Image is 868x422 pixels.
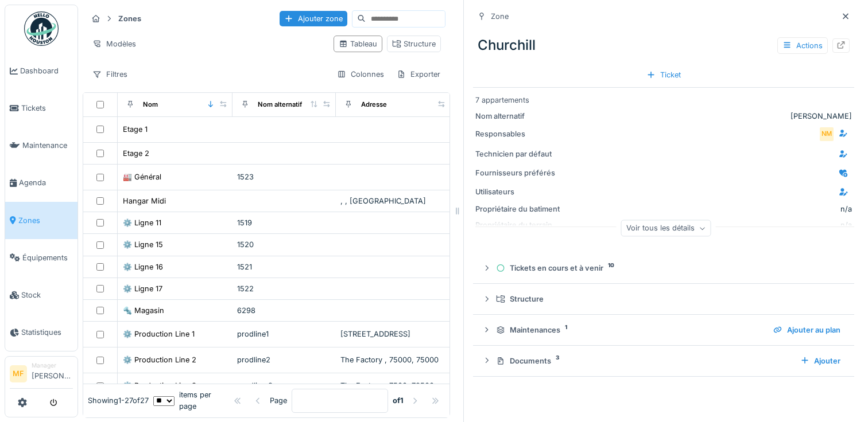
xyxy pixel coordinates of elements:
summary: Maintenances1Ajouter au plan [478,319,850,341]
span: Statistiques [21,327,73,338]
div: Adresse [361,100,387,110]
div: Technicien par défaut [475,149,562,159]
div: 1520 [237,239,331,250]
div: Structure [392,38,436,49]
a: Maintenance [5,127,77,164]
div: Actions [777,37,828,54]
div: Filtres [87,66,133,83]
div: Ticket [642,67,685,83]
div: Etage 1 [123,124,148,135]
span: Dashboard [20,65,73,76]
div: 1522 [237,283,331,294]
div: ⚙️ Ligne 11 [123,217,161,228]
span: Zones [18,215,73,226]
div: ⚙️ Production Line 2 [123,354,196,365]
div: Zone [491,11,509,22]
a: Tickets [5,89,77,127]
div: Churchill [473,30,854,60]
div: Tickets en cours et à venir [496,263,840,273]
div: Manager [32,361,73,370]
div: [STREET_ADDRESS] [340,329,446,339]
div: NM [819,126,835,142]
img: Badge_color-CXgf-gQk.svg [24,11,59,46]
div: Tableau [339,38,377,49]
summary: Structure [478,288,850,310]
summary: Documents3Ajouter [478,350,850,372]
div: Maintenances [496,325,764,335]
div: n/a [840,204,852,214]
div: 6298 [237,305,331,316]
div: The Factory , 75000, 75000 [340,354,446,365]
a: Dashboard [5,52,77,89]
div: Propriétaire du batiment [475,204,562,214]
div: Nom alternatif [258,100,302,110]
div: ⚙️ Ligne 16 [123,261,163,272]
div: Responsables [475,128,562,139]
div: 1521 [237,261,331,272]
div: items per page [153,390,228,412]
span: Tickets [21,103,73,114]
div: 1523 [237,171,331,182]
div: Utilisateurs [475,186,562,197]
a: Agenda [5,164,77,201]
div: Exporter [392,66,445,83]
div: prodline1 [237,329,331,339]
div: Showing 1 - 27 of 27 [88,396,149,407]
div: Documents [496,355,791,366]
a: Zones [5,202,77,239]
div: Ajouter au plan [769,322,845,338]
span: Stock [21,290,73,300]
div: prodline2 [237,354,331,365]
div: Hangar Midi [123,196,166,206]
div: Ajouter [796,353,845,369]
div: Fournisseurs préférés [475,167,562,178]
span: Maintenance [22,140,73,151]
div: Nom alternatif [475,111,562,122]
strong: Zones [114,13,146,24]
span: Équipements [22,252,73,263]
div: Etage 2 [123,148,149,159]
div: Structure [496,294,840,304]
div: Colonnes [332,66,389,83]
div: ⚙️ Ligne 15 [123,239,163,250]
a: Statistiques [5,314,77,351]
div: 🔩 Magasin [123,305,164,316]
span: Agenda [19,177,73,188]
div: The Factory , 7500, 78500 [340,380,446,391]
div: [PERSON_NAME] [567,111,852,122]
div: , , [GEOGRAPHIC_DATA] [340,196,446,206]
summary: Tickets en cours et à venir10 [478,257,850,279]
div: prodline 3 [237,380,331,391]
li: [PERSON_NAME] [32,361,73,386]
div: 🏭 Général [123,171,161,182]
div: ⚙️ Production Line 3 [123,380,196,391]
a: MF Manager[PERSON_NAME] [10,361,73,389]
a: Stock [5,276,77,314]
div: ⚙️ Production Line 1 [123,329,195,339]
strong: of 1 [393,396,404,407]
a: Équipements [5,239,77,276]
div: Voir tous les détails [621,220,711,237]
div: 7 appartements [475,95,852,106]
div: ⚙️ Ligne 17 [123,283,162,294]
div: Nom [143,100,158,110]
div: Page [270,396,287,407]
div: 1519 [237,217,331,228]
li: MF [10,365,27,382]
div: Modèles [87,36,141,52]
div: Ajouter zone [280,11,347,26]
